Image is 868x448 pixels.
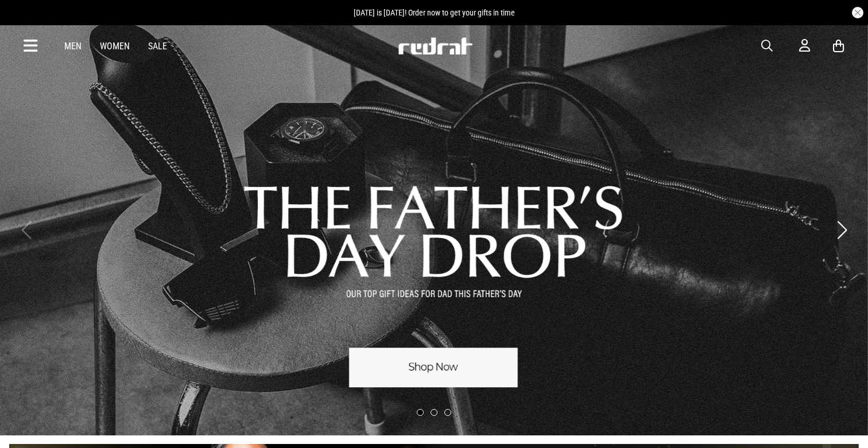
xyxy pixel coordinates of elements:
[18,217,34,243] button: Previous slide
[354,8,515,17] span: [DATE] is [DATE]! Order now to get your gifts in time
[64,41,82,52] a: Men
[834,217,850,243] button: Next slide
[397,37,473,54] img: Redrat logo
[100,41,130,52] a: Women
[148,41,167,52] a: Sale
